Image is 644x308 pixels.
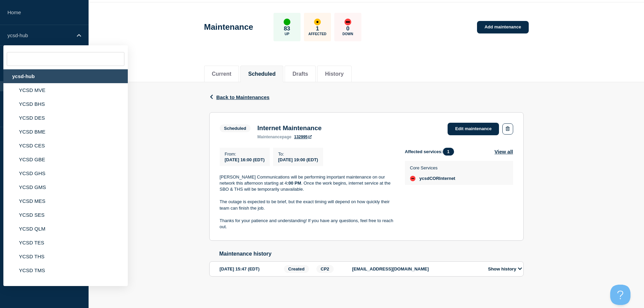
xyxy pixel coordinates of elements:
p: 83 [284,25,290,32]
div: up [284,19,290,25]
li: YCSD QLM [3,222,128,236]
p: Up [285,32,289,36]
p: Thanks for your patience and understanding! If you have any questions, feel free to reach out. [220,218,394,230]
a: Add maintenance [477,21,528,33]
li: YCSD TMS [3,263,128,277]
span: Back to Maintenances [216,94,270,100]
a: Edit maintenance [448,123,499,135]
li: YCSD YES [3,277,128,291]
span: [DATE] 19:00 (EDT) [278,157,318,162]
span: 1 [443,148,454,156]
button: Current [212,71,232,77]
li: YCSD GMS [3,180,128,194]
button: Show history [486,266,524,272]
span: Affected services: [405,148,457,156]
p: 1 [316,25,319,32]
li: YCSD MES [3,194,128,208]
p: Core Services [410,165,455,170]
iframe: Help Scout Beacon - Open [610,285,630,305]
span: Created [284,265,309,273]
h1: Maintenance [204,22,253,32]
div: [DATE] 15:47 (EDT) [220,265,282,273]
li: YCSD DES [3,111,128,125]
p: From : [225,151,265,157]
a: 132995 [294,135,312,139]
p: 0 [346,25,349,32]
li: YCSD THS [3,250,128,263]
button: View all [495,148,513,156]
span: CP2 [316,265,334,273]
li: YCSD TES [3,236,128,250]
li: YCSD GHS [3,166,128,180]
p: The outage is expected to be brief, but the exact timing will depend on how quickly their team ca... [220,199,394,211]
p: To : [278,151,318,157]
p: Down [342,32,353,36]
p: Affected [308,32,326,36]
span: Scheduled [220,124,251,132]
div: affected [314,19,321,25]
li: YCSD CES [3,139,128,152]
div: ycsd-hub [3,69,128,83]
li: YCSD BME [3,125,128,139]
span: ycsdCORInternet [420,176,455,181]
button: Back to Maintenances [209,94,270,100]
h3: Internet Maintenance [257,124,321,132]
p: [EMAIL_ADDRESS][DOMAIN_NAME] [352,266,481,271]
p: ycsd-hub [7,32,72,38]
span: [DATE] 16:00 (EDT) [225,157,265,162]
div: down [344,19,351,25]
li: YCSD GBE [3,152,128,166]
li: YCSD BHS [3,97,128,111]
h2: Maintenance history [219,251,524,257]
button: History [325,71,343,77]
span: maintenance [257,135,282,139]
button: Scheduled [248,71,276,77]
div: down [410,176,415,181]
button: Drafts [292,71,308,77]
p: page [257,135,291,139]
li: YCSD SES [3,208,128,222]
strong: :00 PM [287,181,301,186]
li: YCSD MVE [3,83,128,97]
p: [PERSON_NAME] Communications will be performing important maintenance on our network this afterno... [220,174,394,193]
